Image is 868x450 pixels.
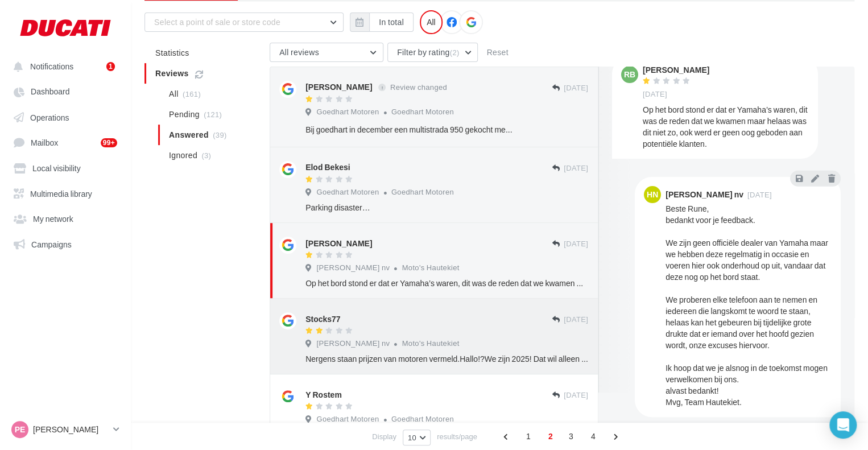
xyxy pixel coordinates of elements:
span: Goedhart Motoren [391,414,454,423]
div: Stocks77 [305,313,340,325]
span: Moto's Hautekiet [402,263,460,272]
span: [DATE] [747,191,772,199]
span: [DATE] [564,83,588,93]
span: Pending [169,109,200,120]
span: Goedhart Motoren [391,107,454,116]
span: Select a point of sale or store code [154,17,280,27]
span: My network [33,214,73,224]
span: Goedhart Motoren [316,107,379,117]
button: Filter by rating(2) [387,43,478,62]
span: RB [624,69,635,80]
span: Ignored [169,150,197,161]
button: All reviews [270,43,383,62]
div: 1 [106,62,115,71]
span: Goedhart Motoren [391,187,454,196]
span: [PERSON_NAME] nv [316,338,390,349]
span: [DATE] [564,315,588,325]
span: (3) [201,151,211,160]
span: (161) [183,89,201,98]
a: PE [PERSON_NAME] [9,419,122,440]
div: Open Intercom Messenger [829,411,857,439]
span: 3 [562,427,580,445]
a: Dashboard [7,81,124,101]
div: [PERSON_NAME] [643,66,709,74]
button: In total [350,13,414,32]
span: Campaigns [31,239,72,249]
span: [DATE] [564,163,588,174]
span: Goedhart Motoren [316,414,379,424]
span: [DATE] [564,239,588,249]
span: (2) [450,48,460,57]
span: Statistics [155,48,189,57]
button: Select a point of sale or store code [144,13,344,32]
div: Beste Rune, bedankt voor je feedback. We zijn geen officiële dealer van Yamaha maar we hebben dez... [666,203,832,408]
span: [DATE] [564,390,588,401]
span: Notifications [30,61,73,71]
div: [PERSON_NAME] [305,81,372,93]
span: Mailbox [31,138,58,147]
span: All reviews [279,47,319,57]
div: All [420,10,443,34]
a: Local visibility [7,157,124,177]
span: Dashboard [31,87,70,97]
span: All [169,88,179,100]
span: HN [647,189,658,200]
p: [PERSON_NAME] [33,424,109,435]
span: 1 [519,427,538,445]
div: [PERSON_NAME] [305,238,372,249]
a: Operations [7,106,124,127]
span: [DATE] [643,89,667,100]
div: Op het bord stond er dat er Yamaha’s waren, dit was de reden dat we kwamen maar helaas was dit ni... [643,104,809,150]
div: 99+ [101,138,117,147]
div: Bij goedhart in december een multistrada 950 gekocht met 10.500km op de teller. Binnen een half j... [305,124,514,135]
button: In total [369,13,414,32]
a: Multimedia library [7,183,124,203]
span: Display [372,431,396,442]
a: Mailbox 99+ [7,131,124,152]
span: [PERSON_NAME] nv [316,263,390,273]
div: Y Rostem [305,389,342,401]
button: 10 [403,430,431,445]
span: Multimedia library [30,188,92,198]
span: PE [15,424,26,435]
span: 4 [584,427,602,445]
div: Elod Bekesi [305,162,350,173]
button: Notifications 1 [7,56,119,76]
div: Parking disaster… [305,202,588,213]
a: Campaigns [7,233,124,254]
span: Local visibility [32,163,81,173]
a: My network [7,208,124,228]
span: 2 [542,427,560,445]
div: [PERSON_NAME] nv [666,191,743,199]
span: Review changed [390,82,447,92]
button: Reset [482,46,512,59]
span: Moto's Hautekiet [402,338,460,348]
span: results/page [437,431,477,442]
span: Goedhart Motoren [316,187,379,197]
span: Operations [30,112,69,122]
span: (121) [204,110,222,119]
div: Op het bord stond er dat er Yamaha’s waren, dit was de reden dat we kwamen maar helaas was dit ni... [305,278,588,289]
span: 10 [408,433,416,442]
div: Nergens staan prijzen van motoren vermeld.Hallo!?We zijn 2025! Dat wil alleen maar zeggen dat hun... [305,353,588,365]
